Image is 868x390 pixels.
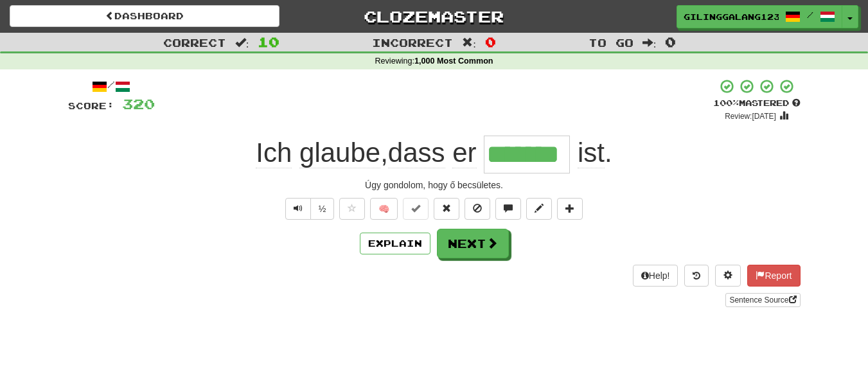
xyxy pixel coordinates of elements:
a: Sentence Source [725,293,800,307]
span: To go [589,36,633,49]
button: Round history (alt+y) [684,265,709,287]
span: . [570,137,612,168]
span: Incorrect [372,36,453,49]
a: Clozemaster [299,5,569,28]
span: 0 [665,34,676,49]
button: ½ [310,198,335,220]
button: Reset to 0% Mastered (alt+r) [434,198,459,220]
button: Explain [360,233,430,254]
span: : [235,37,249,48]
a: GIlinggalang123 / [677,5,842,28]
strong: 1,000 Most Common [414,57,493,66]
span: dass [388,137,445,168]
span: GIlinggalang123 [684,11,779,22]
span: er [452,137,476,168]
span: 320 [122,96,155,112]
span: / [807,10,813,19]
span: , [256,137,484,168]
button: Discuss sentence (alt+u) [495,198,521,220]
small: Review: [DATE] [725,112,776,121]
button: Report [747,265,800,287]
span: : [462,37,476,48]
div: Mastered [713,98,801,109]
span: ist [578,137,605,168]
button: Set this sentence to 100% Mastered (alt+m) [403,198,429,220]
a: Dashboard [10,5,279,27]
span: 0 [485,34,496,49]
div: / [68,78,155,94]
span: Ich [256,137,292,168]
div: Úgy gondolom, hogy ő becsületes. [68,179,801,191]
button: Ignore sentence (alt+i) [465,198,490,220]
span: Score: [68,100,114,111]
button: Help! [633,265,678,287]
span: 10 [258,34,279,49]
button: Favorite sentence (alt+f) [339,198,365,220]
button: Edit sentence (alt+d) [526,198,552,220]
span: Correct [163,36,226,49]
span: 100 % [713,98,739,108]
span: : [642,37,657,48]
span: glaube [299,137,380,168]
button: Play sentence audio (ctl+space) [285,198,311,220]
button: 🧠 [370,198,398,220]
button: Next [437,229,509,258]
div: Text-to-speech controls [283,198,335,220]
button: Add to collection (alt+a) [557,198,583,220]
